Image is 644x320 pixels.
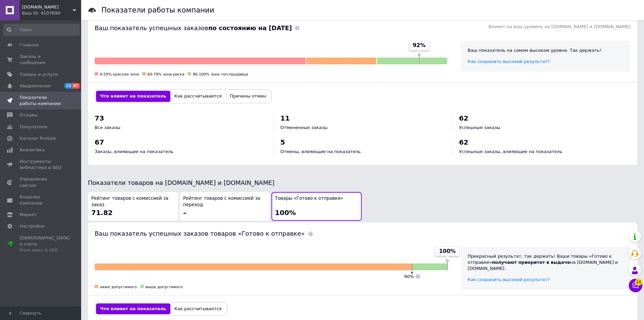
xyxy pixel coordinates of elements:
span: Заказы, влияющие на показатель [95,149,173,154]
div: Prom микс 6 000 [20,247,70,253]
button: Что влияет на показатель [96,91,170,102]
span: Все заказы [95,125,120,130]
b: по состоянию на [DATE] [208,24,292,31]
button: Рейтинг товаров с комиссией за заказ71.82 [88,192,178,221]
span: Каталог ProSale [20,135,56,142]
span: – [183,209,187,217]
div: Ваш показатель на самом высоком уровне. Так держать! [468,47,624,54]
span: 11 [280,114,290,122]
span: 12 [64,83,72,89]
h1: Показатели работы компании [101,6,214,14]
span: 92% [413,42,426,49]
b: получают приоритет в выдаче [492,260,570,265]
button: Чат с покупателем14 [629,279,642,292]
span: 5 [280,138,285,146]
span: 100% [439,248,456,255]
span: выше допустимого [145,285,183,289]
span: Настройки [20,223,44,229]
span: Инструменты вебмастера и SEO [20,158,63,171]
span: Главная [20,42,39,48]
span: Заказы и сообщения [20,54,63,66]
div: Ваш ID: 4107690 [22,10,81,16]
span: Товары и услуги [20,71,58,78]
span: 62 [459,114,469,122]
span: Маркет [20,212,37,218]
span: Уведомления [20,83,50,89]
span: Ваш показатель успешных заказов [95,24,292,31]
span: Влияет на ваш уровень на [DOMAIN_NAME] и [DOMAIN_NAME] [488,24,630,29]
span: Успешные заказы [459,125,500,130]
button: Как рассчитывается [170,91,226,102]
span: [DEMOGRAPHIC_DATA] и счета [20,235,70,254]
span: 71.82 [91,209,113,217]
span: Отзывы [20,112,38,118]
span: 97 [72,83,80,89]
span: Рейтинг товаров с комиссией за переход [183,195,267,208]
span: 80-100% зона топ-продавца [193,72,248,77]
span: 0-59% красная зона [100,72,139,77]
span: Аналитика [20,147,45,153]
span: Кошелек компании [20,194,63,206]
span: 62 [459,138,469,146]
span: Показатели работы компании [20,94,63,107]
span: 67 [95,138,104,146]
span: ниже допустимого [100,285,137,289]
span: Отмены, влияющие на показатель [280,149,361,154]
a: Как сохранить высокий результат? [468,59,550,64]
span: Ваш показатель успешных заказов товаров «Готово к отправке» [95,230,305,237]
span: core4ik.com [22,4,73,10]
span: 73 [95,114,104,122]
div: Прекрасный результат, так держать! Ваши товары «Готово к отправке» на [DOMAIN_NAME] и [DOMAIN_NAME]. [468,253,624,272]
span: Товары «Готово к отправке» [275,195,343,202]
span: 14 [635,278,642,285]
button: Причины отмен [226,91,270,102]
button: Товары «Готово к отправке»100% [271,192,362,221]
span: Рейтинг товаров с комиссией за заказ [91,195,175,208]
button: Рейтинг товаров с комиссией за переход– [180,192,270,221]
input: Поиск [3,24,80,36]
span: 100% [275,209,296,217]
span: 60-79% зона риска [147,72,184,77]
span: Успешные заказы, влияющие на показатель [459,149,563,154]
a: Как сохранить высокий результат? [468,277,550,282]
span: Отмененные заказы [280,125,327,130]
button: Как рассчитывается [170,303,226,314]
span: Показатели товаров на [DOMAIN_NAME] и [DOMAIN_NAME] [88,179,275,186]
span: 90% [404,274,414,279]
button: Что влияет на показатель [96,303,170,314]
span: Управление сайтом [20,176,63,188]
span: Покупатели [20,124,47,130]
